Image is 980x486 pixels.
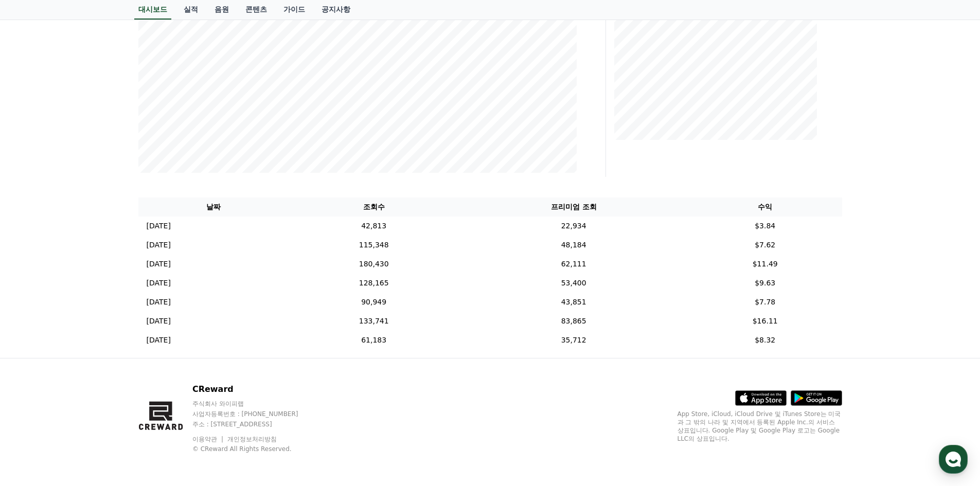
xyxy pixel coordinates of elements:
[147,259,171,269] p: [DATE]
[192,436,225,443] a: 이용약관
[147,221,171,231] p: [DATE]
[3,326,68,352] a: 홈
[289,331,459,350] td: 61,183
[459,217,688,236] td: 22,934
[68,326,133,352] a: 대화
[688,331,842,350] td: $8.32
[688,197,842,217] th: 수익
[459,293,688,312] td: 43,851
[688,274,842,293] td: $9.63
[688,236,842,255] td: $7.62
[192,383,318,395] p: CReward
[94,342,106,350] span: 대화
[459,197,688,217] th: 프리미엄 조회
[192,410,318,418] p: 사업자등록번호 : [PHONE_NUMBER]
[192,420,318,428] p: 주소 : [STREET_ADDRESS]
[289,197,459,217] th: 조회수
[192,445,318,453] p: © CReward All Rights Reserved.
[147,278,171,289] p: [DATE]
[289,312,459,331] td: 133,741
[147,240,171,250] p: [DATE]
[688,312,842,331] td: $16.11
[678,410,842,443] p: App Store, iCloud, iCloud Drive 및 iTunes Store는 미국과 그 밖의 나라 및 지역에서 등록된 Apple Inc.의 서비스 상표입니다. Goo...
[459,274,688,293] td: 53,400
[289,293,459,312] td: 90,949
[459,331,688,350] td: 35,712
[147,335,171,346] p: [DATE]
[688,217,842,236] td: $3.84
[459,255,688,274] td: 62,111
[227,436,277,443] a: 개인정보처리방침
[289,274,459,293] td: 128,165
[289,236,459,255] td: 115,348
[192,400,318,408] p: 주식회사 와이피랩
[138,197,289,217] th: 날짜
[289,255,459,274] td: 180,430
[688,293,842,312] td: $7.78
[459,312,688,331] td: 83,865
[159,341,171,350] span: 설정
[133,326,198,352] a: 설정
[147,297,171,308] p: [DATE]
[32,341,39,350] span: 홈
[147,316,171,327] p: [DATE]
[688,255,842,274] td: $11.49
[289,217,459,236] td: 42,813
[459,236,688,255] td: 48,184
